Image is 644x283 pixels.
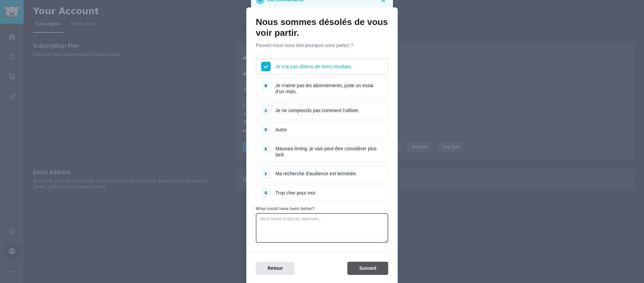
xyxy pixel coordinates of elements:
span: D [265,128,267,132]
button: Suivant [347,262,388,275]
p: Pouvez-vous nous dire pourquoi vous partez ? [256,42,388,49]
p: What could have been better? [256,206,388,212]
button: Retour [256,262,295,275]
span: F [265,172,267,176]
span: G [265,191,267,195]
h1: Nous sommes désolés de vous voir partir. [256,17,388,38]
span: B [265,84,267,88]
span: C [265,109,267,113]
span: E [265,147,267,151]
